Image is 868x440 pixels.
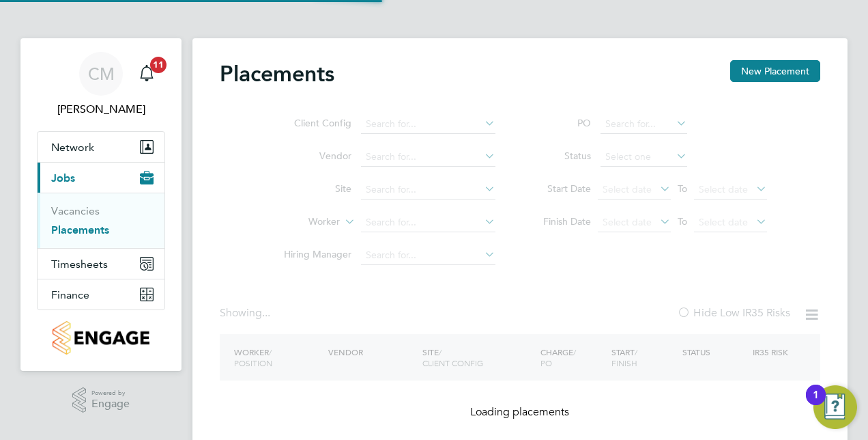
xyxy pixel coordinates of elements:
span: Finance [51,288,89,301]
button: Timesheets [38,249,164,279]
h2: Placements [220,60,334,87]
button: New Placement [730,60,820,82]
span: Network [51,141,94,154]
a: Go to home page [37,321,165,355]
a: 11 [133,52,160,96]
a: Powered byEngage [72,387,130,413]
span: Timesheets [51,258,108,271]
button: Open Resource Center, 1 new notification [813,385,857,429]
label: Hide Low IR35 Risks [677,306,790,320]
button: Network [38,132,164,162]
div: Jobs [38,193,164,248]
span: Craig Milner [37,101,165,118]
div: Showing [220,306,273,320]
a: CM[PERSON_NAME] [37,52,165,118]
span: Powered by [91,387,130,399]
a: Vacancies [51,204,100,217]
span: Engage [91,398,130,410]
span: 11 [150,57,167,73]
img: countryside-properties-logo-retina.png [53,321,149,355]
span: ... [262,306,270,320]
span: Jobs [51,171,75,184]
button: Finance [38,279,164,310]
div: 1 [813,395,819,413]
a: Placements [51,223,109,236]
button: Jobs [38,163,164,193]
nav: Main navigation [20,38,182,371]
span: CM [88,65,115,83]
